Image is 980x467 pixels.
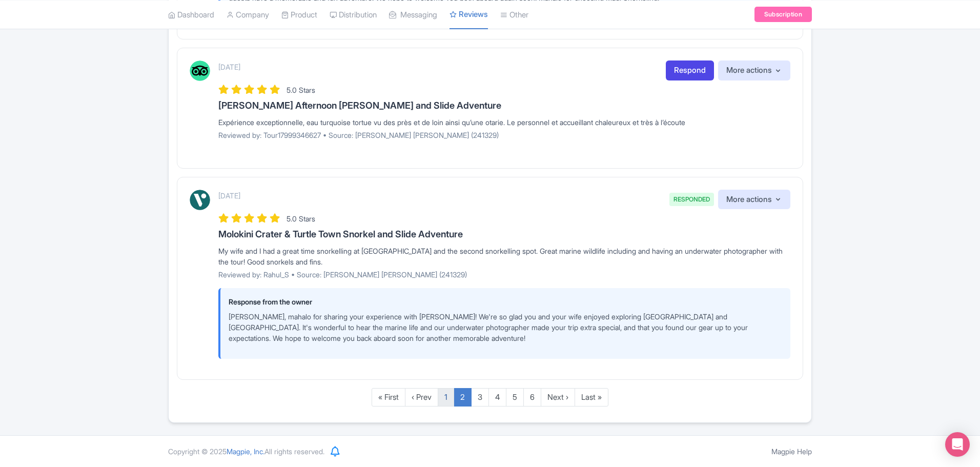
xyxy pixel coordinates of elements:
[218,62,240,72] p: [DATE]
[488,388,506,407] a: 4
[218,190,240,201] p: [DATE]
[754,7,812,22] a: Subscription
[945,432,970,457] div: Open Intercom Messenger
[229,311,782,343] p: [PERSON_NAME], mahalo for sharing your experience with [PERSON_NAME]! We're so glad you and your ...
[330,1,377,29] a: Distribution
[287,86,315,94] span: 5.0 Stars
[718,190,790,210] button: More actions
[771,447,812,456] a: Magpie Help
[218,246,790,267] div: My wife and I had a great time snorkelling at [GEOGRAPHIC_DATA] and the second snorkelling spot. ...
[218,100,790,111] h3: [PERSON_NAME] Afternoon [PERSON_NAME] and Slide Adventure
[718,60,790,80] button: More actions
[287,214,315,223] span: 5.0 Stars
[227,447,264,456] span: Magpie, Inc.
[229,296,782,307] p: Response from the owner
[669,193,714,206] span: RESPONDED
[218,130,790,140] p: Reviewed by: Tour17999346627 • Source: [PERSON_NAME] [PERSON_NAME] (241329)
[500,1,528,29] a: Other
[471,388,489,407] a: 3
[227,1,269,29] a: Company
[575,388,608,407] a: Last »
[541,388,575,407] a: Next ›
[389,1,437,29] a: Messaging
[454,388,472,407] a: 2
[281,1,317,29] a: Product
[218,117,790,128] div: Expérience exceptionnelle, eau turquoise tortue vu des près et de loin ainsi qu’une otarie. Le pe...
[666,60,714,80] a: Respond
[523,388,541,407] a: 6
[405,388,438,407] a: ‹ Prev
[168,1,214,29] a: Dashboard
[218,269,790,280] p: Reviewed by: Rahul_S • Source: [PERSON_NAME] [PERSON_NAME] (241329)
[190,60,210,81] img: Tripadvisor Logo
[190,190,210,210] img: Viator Logo
[372,388,405,407] a: « First
[218,229,790,239] h3: Molokini Crater & Turtle Town Snorkel and Slide Adventure
[438,388,454,407] a: 1
[162,446,331,457] div: Copyright © 2025 All rights reserved.
[506,388,524,407] a: 5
